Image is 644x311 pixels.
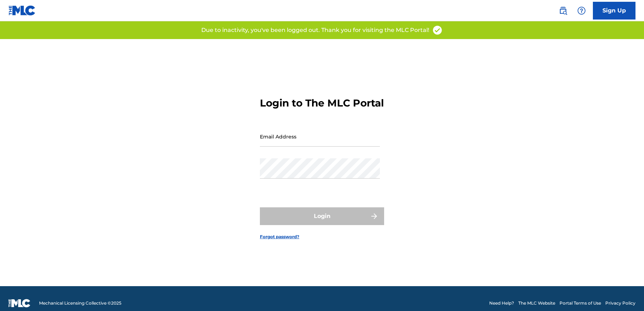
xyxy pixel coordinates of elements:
a: Portal Terms of Use [560,300,601,306]
h3: Login to The MLC Portal [260,97,384,109]
a: Privacy Policy [605,300,635,306]
img: search [559,6,567,15]
img: logo [9,299,31,307]
a: Need Help? [489,300,514,306]
a: Forgot password? [260,234,299,240]
a: The MLC Website [518,300,555,306]
span: Mechanical Licensing Collective © 2025 [39,300,121,306]
div: Help [574,4,589,18]
img: access [432,25,443,36]
img: MLC Logo [9,5,36,16]
p: Due to inactivity, you've been logged out. Thank you for visiting the MLC Portal! [201,26,429,34]
a: Sign Up [593,2,635,20]
a: Public Search [556,4,570,18]
img: help [577,6,586,15]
